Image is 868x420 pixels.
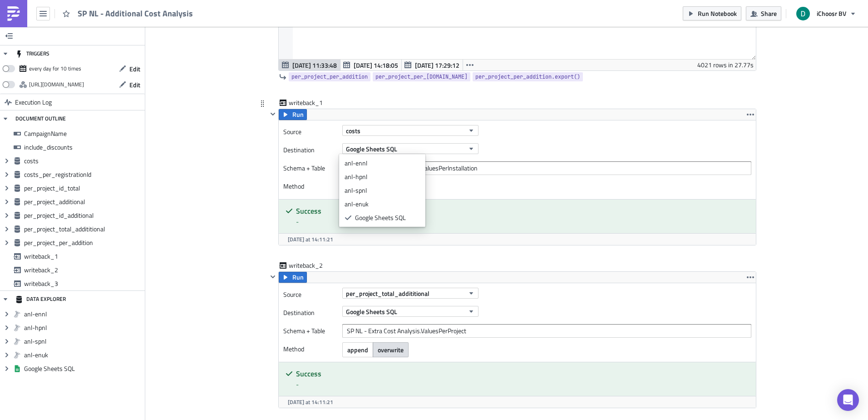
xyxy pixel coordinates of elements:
[817,9,846,18] span: iChoosr BV
[29,78,84,91] div: https://pushmetrics.io/api/v1/report/OzoP9WbrKa/webhook?token=fbe9b1aad6fb47ffaf55e905c5f7c234
[283,324,338,338] label: Schema + Table
[178,18,190,25] a: here
[347,345,368,355] span: append
[288,235,333,244] span: [DATE] at 14:11:21
[24,310,143,318] span: anl-ennl
[354,60,398,70] span: [DATE] 14:18:05
[283,342,338,356] label: Method
[791,4,861,24] button: iChoosr BV
[698,9,737,18] span: Run Notebook
[279,272,307,283] button: Run
[24,198,143,206] span: per_project_additional
[296,370,749,377] h5: Success
[288,398,333,406] span: [DATE] at 14:11:21
[697,60,754,70] div: 4021 rows in 27.77s
[746,6,781,20] button: Share
[346,126,360,135] span: costs
[292,272,304,283] span: Run
[15,291,66,307] div: DATA EXPLORER
[29,62,81,75] div: every day for 10 times
[24,239,143,247] span: per_project_per_addition
[24,280,143,288] span: writeback_3
[24,351,143,359] span: anl-enuk
[345,200,420,209] div: anl-enuk
[4,4,473,35] body: Rich Text Area. Press ALT-0 for help.
[279,109,307,120] button: Run
[24,170,143,179] span: costs_per_registrationId
[837,389,859,411] div: Open Intercom Messenger
[24,184,143,192] span: per_project_id_total
[355,213,420,222] div: Google Sheets SQL
[291,72,368,81] span: per_project_per_addition
[78,8,194,19] span: SP NL - Additional Cost Analysis
[473,72,583,81] a: per_project_per_addition.export()
[114,62,145,76] button: Edit
[340,60,402,70] button: [DATE] 14:18:05
[4,4,473,25] p: Documentation for the data team: The copy of the Google Sheet for the Data team can be found
[475,72,580,81] span: per_project_per_addition.export()
[296,380,749,389] div: -
[4,34,473,41] p: Please enter the campaign name of the current campaign that is in the decision phase. Add '' arou...
[342,306,478,317] button: Google Sheets SQL
[24,266,143,274] span: writeback_2
[292,109,304,120] span: Run
[373,342,409,357] button: overwrite
[24,324,143,332] span: anl-hpnl
[345,159,420,168] div: anl-ennl
[24,157,143,165] span: costs
[283,143,338,157] label: Destination
[24,365,143,373] span: Google Sheets SQL
[4,24,473,31] p: The Google Sheet can be found
[346,307,397,316] span: Google Sheets SQL
[289,98,325,107] span: writeback_1
[283,306,338,320] label: Destination
[795,6,811,21] img: Avatar
[279,60,340,70] button: [DATE] 11:33:48
[342,125,478,136] button: costs
[342,143,478,154] button: Google Sheets SQL
[15,94,52,110] span: Execution Log
[24,130,143,138] span: CampaignName
[373,72,470,81] a: per_project_per_[DOMAIN_NAME]
[342,324,751,338] input: public.my_new_table
[24,225,143,233] span: per_project_total_addititional
[283,125,338,139] label: Source
[15,110,66,127] div: DOCUMENT OUTLINE
[283,180,338,193] label: Method
[24,252,143,260] span: writeback_1
[345,186,420,195] div: anl-spnl
[114,78,145,92] button: Edit
[4,4,473,11] p: Specify if you want to include discounts or not.
[375,72,468,81] span: per_project_per_[DOMAIN_NAME]
[15,45,49,62] div: TRIGGERS
[415,60,459,70] span: [DATE] 17:29:12
[283,161,338,175] label: Schema + Table
[4,4,473,11] body: Rich Text Area. Press ALT-0 for help.
[4,54,473,61] p: Run the write back boxes on the bottom of the page.
[342,288,478,299] button: per_project_total_addititional
[683,6,741,20] button: Run Notebook
[129,64,140,74] span: Edit
[289,261,325,270] span: writeback_2
[24,337,143,345] span: anl-spnl
[296,207,749,215] h5: Success
[4,4,473,11] p: Documentation for the user:
[283,288,338,301] label: Source
[289,72,370,81] a: per_project_per_addition
[342,342,373,357] button: append
[4,4,473,61] body: Rich Text Area. Press ALT-0 for help.
[24,211,143,220] span: per_project_id_additional
[24,143,143,151] span: include_discounts
[267,109,278,120] button: Hide content
[292,60,337,70] span: [DATE] 11:33:48
[6,6,21,21] img: PushMetrics
[346,144,397,154] span: Google Sheets SQL
[761,9,777,18] span: Share
[94,24,106,31] a: here
[129,80,140,90] span: Edit
[378,345,404,355] span: overwrite
[267,271,278,282] button: Hide content
[346,289,429,298] span: per_project_total_addititional
[345,172,420,181] div: anl-hpnl
[401,60,463,70] button: [DATE] 17:29:12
